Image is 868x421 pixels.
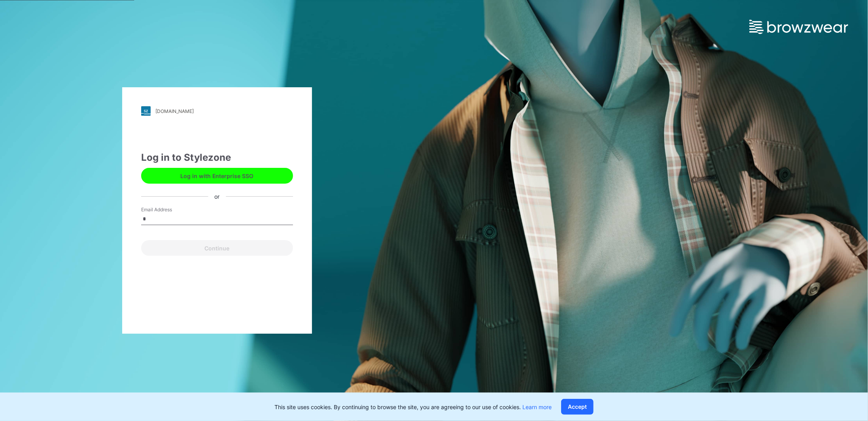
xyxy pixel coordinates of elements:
[141,106,293,116] a: [DOMAIN_NAME]
[141,206,197,213] label: Email Address
[749,20,848,34] img: browzwear-logo.e42bd6dac1945053ebaf764b6aa21510.svg
[522,404,552,410] a: Learn more
[141,106,151,116] img: stylezone-logo.562084cfcfab977791bfbf7441f1a819.svg
[141,168,293,184] button: Log in with Enterprise SSO
[561,399,594,415] button: Accept
[155,108,194,114] div: [DOMAIN_NAME]
[208,192,226,201] div: or
[274,403,552,411] p: This site uses cookies. By continuing to browse the site, you are agreeing to our use of cookies.
[141,150,293,165] div: Log in to Stylezone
